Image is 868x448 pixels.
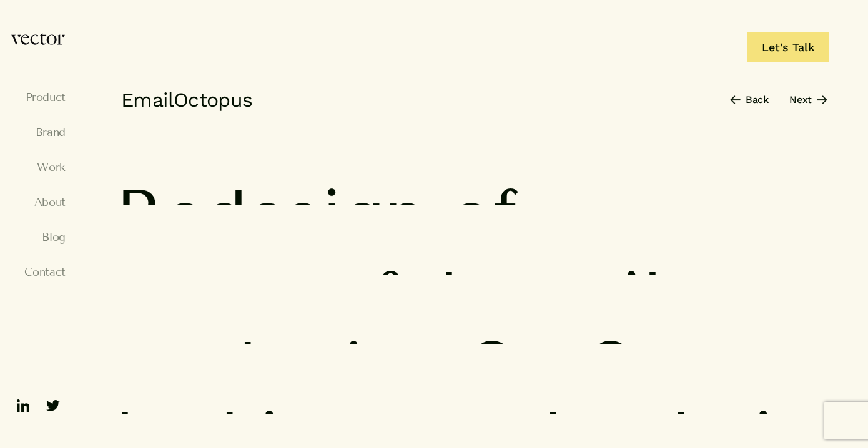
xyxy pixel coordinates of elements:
[10,126,66,139] a: Brand
[10,91,66,104] a: Product
[115,87,252,112] h5: EmailOctopus
[730,92,769,107] a: Back
[10,266,66,278] a: Contact
[747,32,829,62] a: Let's Talk
[13,396,33,416] img: ico-linkedin
[10,231,66,243] a: Blog
[43,396,63,416] img: ico-twitter-fill
[10,161,66,173] a: Work
[10,196,66,208] a: About
[789,92,827,107] a: Next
